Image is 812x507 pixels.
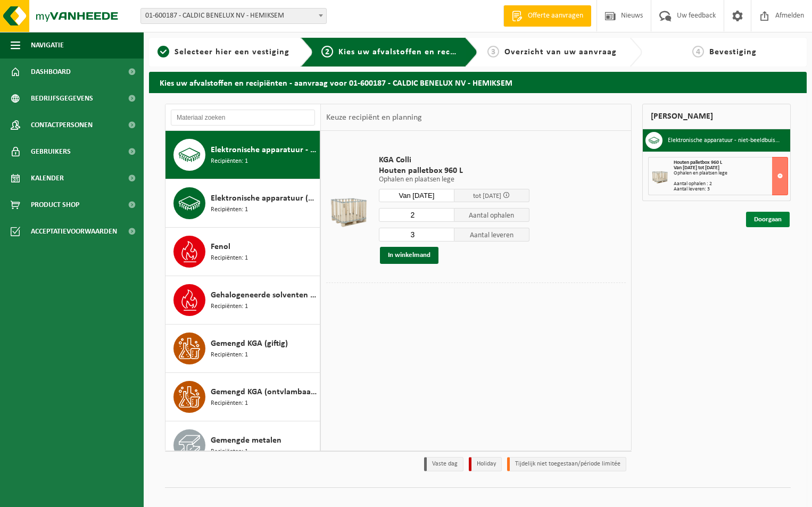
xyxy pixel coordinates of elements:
span: Offerte aanvragen [525,11,586,21]
span: Gehalogeneerde solventen in kleinverpakking [211,289,317,302]
span: Elektronische apparatuur (KV) koelvries (huishoudelijk) [211,192,317,205]
div: Aantal leveren: 3 [674,187,788,192]
span: Aantal leveren [454,228,530,242]
span: Bedrijfsgegevens [31,85,93,112]
span: Overzicht van uw aanvraag [504,48,617,56]
li: Vaste dag [424,457,463,471]
a: Offerte aanvragen [503,5,591,27]
span: Acceptatievoorwaarden [31,218,117,245]
span: Recipiënten: 1 [211,302,248,312]
div: [PERSON_NAME] [642,104,791,129]
span: 01-600187 - CALDIC BENELUX NV - HEMIKSEM [140,8,327,24]
strong: Van [DATE] tot [DATE] [674,165,719,171]
span: Product Shop [31,192,79,218]
div: Aantal ophalen : 2 [674,181,788,187]
span: Recipiënten: 1 [211,156,248,167]
span: Recipiënten: 1 [211,253,248,263]
span: Selecteer hier een vestiging [175,48,289,56]
span: Gemengd KGA (giftig) [211,337,288,350]
button: Elektronische apparatuur - niet-beeldbuishoudend (OVE) en beeldbuishoudend (TVM) Recipiënten: 1 [165,131,320,179]
div: Keuze recipiënt en planning [321,104,427,131]
div: Ophalen en plaatsen lege [674,171,788,176]
button: Elektronische apparatuur (KV) koelvries (huishoudelijk) Recipiënten: 1 [165,179,320,228]
span: 2 [321,46,333,57]
span: Kalender [31,165,64,192]
span: KGA Colli [379,155,529,165]
button: Gemengde metalen Recipiënten: 1 [165,421,320,470]
li: Holiday [469,457,502,471]
span: 4 [692,46,704,57]
a: Doorgaan [746,212,790,227]
span: Navigatie [31,32,64,59]
span: Gemengd KGA (ontvlambaar-corrosief) [211,386,317,398]
span: 1 [158,46,169,57]
span: 3 [487,46,499,57]
span: Contactpersonen [31,112,93,138]
span: Fenol [211,240,230,253]
span: Gebruikers [31,138,71,165]
span: Houten palletbox 960 L [674,160,722,165]
span: Gemengde metalen [211,434,281,447]
button: In winkelmand [380,247,438,264]
button: Gemengd KGA (giftig) Recipiënten: 1 [165,325,320,373]
button: Gehalogeneerde solventen in kleinverpakking Recipiënten: 1 [165,276,320,325]
span: Recipiënten: 1 [211,350,248,360]
a: 1Selecteer hier een vestiging [154,46,292,59]
span: Bevestiging [709,48,757,56]
span: Houten palletbox 960 L [379,165,529,176]
span: Recipiënten: 1 [211,447,248,457]
input: Selecteer datum [379,189,454,202]
h3: Elektronische apparatuur - niet-beeldbuishoudend (OVE) en beeldbuishoudend (TVM) [668,132,782,149]
input: Materiaal zoeken [171,110,315,126]
span: Recipiënten: 1 [211,205,248,215]
span: 01-600187 - CALDIC BENELUX NV - HEMIKSEM [141,9,326,23]
span: Dashboard [31,59,71,85]
button: Gemengd KGA (ontvlambaar-corrosief) Recipiënten: 1 [165,373,320,421]
p: Ophalen en plaatsen lege [379,176,529,184]
h2: Kies uw afvalstoffen en recipiënten - aanvraag voor 01-600187 - CALDIC BENELUX NV - HEMIKSEM [149,72,807,93]
li: Tijdelijk niet toegestaan/période limitée [507,457,626,471]
button: Fenol Recipiënten: 1 [165,228,320,276]
span: Recipiënten: 1 [211,398,248,409]
span: Kies uw afvalstoffen en recipiënten [338,48,485,56]
span: Aantal ophalen [454,208,530,222]
span: Elektronische apparatuur - niet-beeldbuishoudend (OVE) en beeldbuishoudend (TVM) [211,144,317,156]
span: tot [DATE] [473,193,501,200]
